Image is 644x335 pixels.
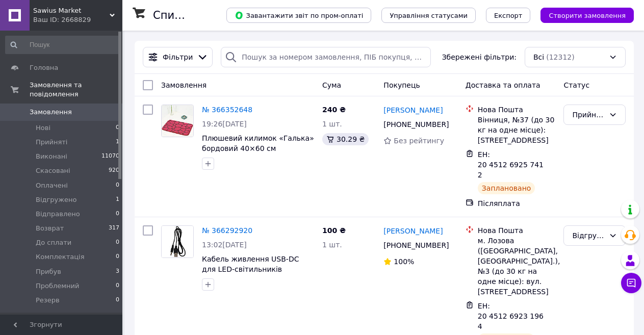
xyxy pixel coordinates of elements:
span: 0 [116,296,119,305]
span: 100 ₴ [322,226,346,235]
div: Вінниця, №37 (до 30 кг на одне місце): [STREET_ADDRESS] [478,115,556,145]
span: Завантажити звіт по пром-оплаті [235,11,363,20]
a: Фото товару [161,225,194,258]
div: Нова Пошта [478,105,556,115]
span: Прибув [36,267,61,276]
button: Управління статусами [381,8,476,23]
span: Відгружено [36,195,76,204]
span: Комплектація [36,252,84,262]
button: Завантажити звіт по пром-оплаті [226,8,371,23]
span: 0 [116,252,119,262]
span: Sawius Market [33,6,110,15]
span: 1 шт. [322,241,342,249]
div: 30.29 ₴ [322,133,369,145]
span: ЕН: 20 4512 6925 7412 [478,150,544,179]
button: Створити замовлення [540,8,634,23]
span: Проблемний [36,281,80,291]
div: Післяплата [478,198,556,209]
a: [PERSON_NAME] [383,105,443,115]
span: 19:26[DATE] [202,120,247,128]
span: 0 [116,123,119,133]
span: Замовлення [161,81,207,89]
span: Прийняті [36,138,67,147]
span: ЕН: 20 4512 6923 1964 [478,302,544,330]
a: Створити замовлення [530,11,634,19]
span: (12312) [546,53,574,61]
input: Пошук [5,36,120,54]
span: [PHONE_NUMBER] [383,241,449,249]
div: Заплановано [478,182,535,194]
span: Возврат [36,224,64,233]
span: Всі [533,52,544,62]
span: Оплачені [36,181,68,190]
span: Фільтри [163,52,193,62]
span: 100% [394,257,414,266]
img: Фото товару [162,226,193,257]
span: 0 [116,238,119,247]
a: Плюшевий килимок «Галька» бордовий 40×60 см [202,134,314,152]
span: Замовлення та повідомлення [30,81,122,99]
span: Покупець [383,81,420,89]
span: Експорт [494,12,523,19]
div: Прийнято [572,109,605,120]
span: Відправлено [36,210,80,219]
span: Замовлення [30,108,72,117]
span: 3 [116,267,119,276]
button: Експорт [486,8,531,23]
span: До сплати [36,238,71,247]
span: 11070 [101,152,119,161]
div: Відгружено [572,230,605,241]
div: Ваш ID: 2668829 [33,15,122,24]
span: 1 [116,195,119,204]
span: 1 [116,138,119,147]
span: [PHONE_NUMBER] [383,120,449,128]
span: Збережені фільтри: [442,52,517,62]
span: 1 шт. [322,120,342,128]
img: Фото товару [162,105,193,137]
span: Нові [36,123,50,133]
span: Головна [30,63,58,72]
span: Створити замовлення [549,12,626,19]
span: Управління статусами [390,12,468,19]
span: Скасовані [36,166,70,175]
span: Виконані [36,152,67,161]
span: Статус [563,81,589,89]
div: Нова Пошта [478,225,556,236]
span: 920 [109,166,119,175]
span: 317 [109,224,119,233]
a: № 366352648 [202,106,252,114]
input: Пошук за номером замовлення, ПІБ покупця, номером телефону, Email, номером накладної [221,47,431,67]
a: Фото товару [161,105,194,137]
div: м. Лозова ([GEOGRAPHIC_DATA], [GEOGRAPHIC_DATA].), №3 (до 30 кг на одне місце): вул. [STREET_ADDR... [478,236,556,297]
a: [PERSON_NAME] [383,226,443,236]
span: Доставка та оплата [466,81,540,89]
span: Без рейтингу [394,137,444,145]
span: 0 [116,210,119,219]
span: 0 [116,181,119,190]
span: 13:02[DATE] [202,241,247,249]
span: 0 [116,281,119,291]
span: Резерв [36,296,60,305]
h1: Список замовлень [153,9,256,21]
a: Кабель живлення USB-DC для LED-світильників [202,255,299,273]
span: 240 ₴ [322,106,346,114]
button: Чат з покупцем [621,273,641,293]
a: № 366292920 [202,226,252,235]
span: Cума [322,81,341,89]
